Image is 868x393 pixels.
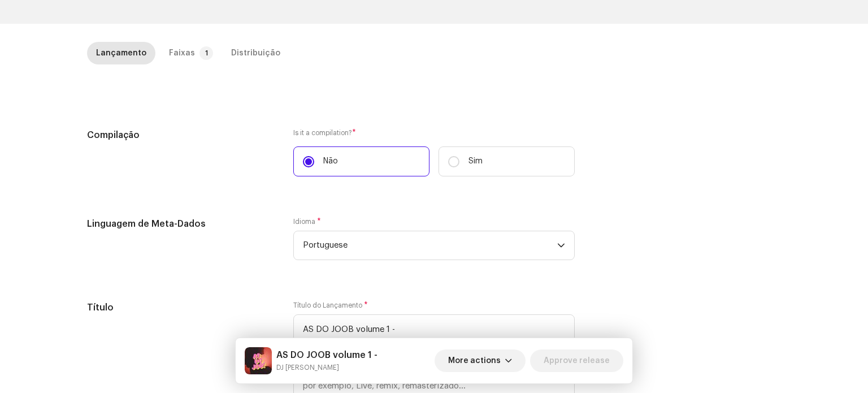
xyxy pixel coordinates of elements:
[293,314,575,344] input: e.g. My Great Song
[231,42,280,64] div: Distribuição
[293,301,368,310] label: Título do Lançamento
[276,348,377,362] h5: AS DO JOOB volume 1 -
[87,301,275,314] h5: Título
[530,349,623,372] button: Approve release
[293,128,575,137] label: Is it a compilation?
[303,231,557,260] span: Portuguese
[87,128,275,142] h5: Compilação
[87,217,275,231] h5: Linguagem de Meta-Dados
[557,231,565,260] div: dropdown trigger
[435,349,526,372] button: More actions
[293,217,321,226] label: Idioma
[199,46,213,60] p-badge: 1
[245,347,272,374] img: 54e3d895-d349-404b-bac1-ca2b824b8de9
[448,349,501,372] span: More actions
[468,156,483,167] p: Sim
[169,42,195,64] div: Faixas
[323,156,338,167] p: Não
[276,362,377,373] small: AS DO JOOB volume 1 -
[544,349,610,372] span: Approve release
